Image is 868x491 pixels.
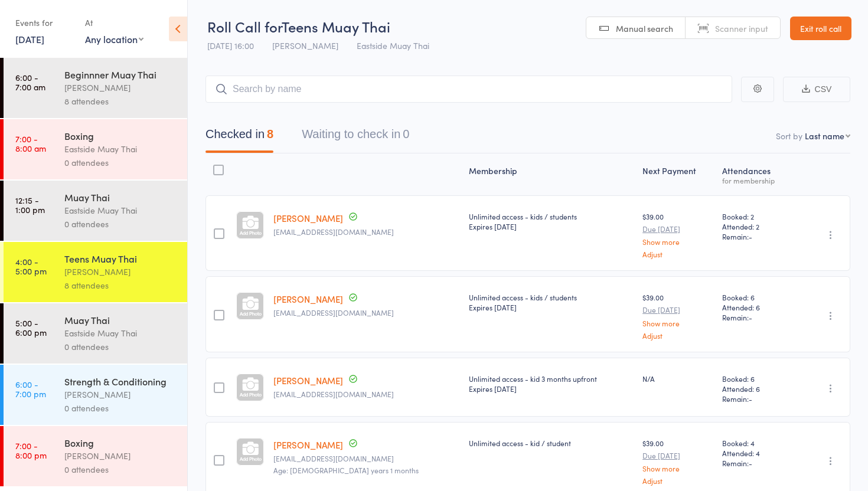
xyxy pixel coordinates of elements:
[267,127,273,140] div: 8
[282,17,390,36] span: Teens Muay Thai
[642,374,713,384] div: N/A
[205,122,273,153] button: Checked in8
[15,32,44,45] a: [DATE]
[749,458,752,468] span: -
[642,238,713,245] a: Show more
[273,465,419,475] span: Age: [DEMOGRAPHIC_DATA] years 1 months
[642,225,713,233] small: Due [DATE]
[64,204,177,217] div: Eastside Muay Thai
[4,119,187,179] a: 7:00 -8:00 amBoxingEastside Muay Thai0 attendees
[776,130,802,142] label: Sort by
[64,436,177,449] div: Boxing
[15,13,73,32] div: Events for
[273,293,343,305] a: [PERSON_NAME]
[469,211,633,231] div: Unlimited access - kids / students
[722,231,791,241] span: Remain:
[64,401,177,415] div: 0 attendees
[642,250,713,258] a: Adjust
[722,448,791,458] span: Attended: 4
[64,375,177,388] div: Strength & Conditioning
[464,159,638,190] div: Membership
[783,77,850,102] button: CSV
[273,438,343,451] a: [PERSON_NAME]
[64,449,177,463] div: [PERSON_NAME]
[64,388,177,401] div: [PERSON_NAME]
[722,384,791,394] span: Attended: 6
[207,17,282,36] span: Roll Call for
[642,292,713,339] div: $39.00
[64,156,177,169] div: 0 attendees
[749,394,752,404] span: -
[15,257,47,276] time: 4:00 - 5:00 pm
[722,292,791,302] span: Booked: 6
[64,279,177,292] div: 8 attendees
[273,390,459,398] small: maximogubargomez@gmail.com
[272,40,338,51] span: [PERSON_NAME]
[722,312,791,322] span: Remain:
[15,318,47,337] time: 5:00 - 6:00 pm
[15,195,45,214] time: 12:15 - 1:00 pm
[64,81,177,94] div: [PERSON_NAME]
[273,228,459,236] small: daneallcroft2@gmail.com
[642,464,713,472] a: Show more
[357,40,429,51] span: Eastside Muay Thai
[302,122,409,153] button: Waiting to check in0
[273,374,343,387] a: [PERSON_NAME]
[469,302,633,312] div: Expires [DATE]
[15,379,46,398] time: 6:00 - 7:00 pm
[805,130,844,142] div: Last name
[4,242,187,302] a: 4:00 -5:00 pmTeens Muay Thai[PERSON_NAME]8 attendees
[469,221,633,231] div: Expires [DATE]
[85,32,143,45] div: Any location
[64,68,177,81] div: Beginnner Muay Thai
[273,309,459,317] small: carolagchappell@gmail.com
[64,217,177,231] div: 0 attendees
[64,191,177,204] div: Muay Thai
[469,438,633,448] div: Unlimited access - kid / student
[64,326,177,340] div: Eastside Muay Thai
[722,438,791,448] span: Booked: 4
[64,142,177,156] div: Eastside Muay Thai
[4,426,187,486] a: 7:00 -8:00 pmBoxing[PERSON_NAME]0 attendees
[15,441,47,460] time: 7:00 - 8:00 pm
[722,374,791,384] span: Booked: 6
[4,303,187,364] a: 5:00 -6:00 pmMuay ThaiEastside Muay Thai0 attendees
[15,73,45,91] time: 6:00 - 7:00 am
[642,319,713,327] a: Show more
[64,463,177,476] div: 0 attendees
[722,221,791,231] span: Attended: 2
[403,127,409,140] div: 0
[15,134,46,153] time: 7:00 - 8:00 am
[642,332,713,339] a: Adjust
[642,211,713,258] div: $39.00
[638,159,717,190] div: Next Payment
[64,265,177,279] div: [PERSON_NAME]
[205,76,732,103] input: Search by name
[722,211,791,221] span: Booked: 2
[469,374,633,394] div: Unlimited access - kid 3 months upfront
[722,176,791,184] div: for membership
[4,58,187,118] a: 6:00 -7:00 amBeginnner Muay Thai[PERSON_NAME]8 attendees
[273,212,343,224] a: [PERSON_NAME]
[749,312,752,322] span: -
[64,340,177,353] div: 0 attendees
[722,458,791,468] span: Remain:
[790,17,851,40] a: Exit roll call
[207,40,254,51] span: [DATE] 16:00
[717,159,796,190] div: Atten­dances
[722,394,791,404] span: Remain:
[616,22,673,34] span: Manual search
[469,384,633,394] div: Expires [DATE]
[64,313,177,326] div: Muay Thai
[85,13,143,32] div: At
[4,365,187,425] a: 6:00 -7:00 pmStrength & Conditioning[PERSON_NAME]0 attendees
[642,477,713,485] a: Adjust
[642,451,713,460] small: Due [DATE]
[273,454,459,463] small: camillasrodrigues@hotmail.com
[64,252,177,265] div: Teens Muay Thai
[722,302,791,312] span: Attended: 6
[4,181,187,241] a: 12:15 -1:00 pmMuay ThaiEastside Muay Thai0 attendees
[469,292,633,312] div: Unlimited access - kids / students
[64,94,177,108] div: 8 attendees
[715,22,768,34] span: Scanner input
